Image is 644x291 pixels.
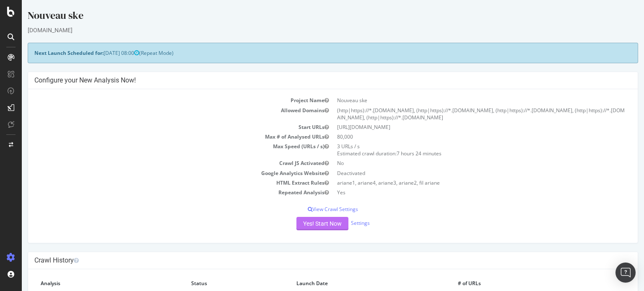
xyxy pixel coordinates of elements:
td: Google Analytics Website [13,168,311,178]
span: [DATE] 08:00 [82,49,117,57]
td: Deactivated [311,168,610,178]
td: (http|https)://*.[DOMAIN_NAME], (http|https)://*.[DOMAIN_NAME], (http|https)://*.[DOMAIN_NAME], (... [311,106,610,122]
td: Allowed Domains [13,106,311,122]
td: HTML Extract Rules [13,178,311,188]
span: 7 hours 24 minutes [375,150,420,157]
div: Open Intercom Messenger [615,263,636,283]
a: Settings [329,219,348,227]
td: Max Speed (URLs / s) [13,142,311,158]
td: Start URLs [13,122,311,132]
td: Nouveau ske [311,95,610,105]
div: [DOMAIN_NAME] [6,26,616,34]
td: Crawl JS Activated [13,158,311,168]
td: Repeated Analysis [13,188,311,197]
td: No [311,158,610,168]
td: 80,000 [311,132,610,142]
h4: Crawl History [13,256,610,265]
strong: Next Launch Scheduled for: [13,49,82,57]
td: Max # of Analysed URLs [13,132,311,142]
div: (Repeat Mode) [6,43,616,63]
td: Yes [311,188,610,197]
td: 3 URLs / s Estimated crawl duration: [311,142,610,158]
div: Nouveau ske [6,8,616,26]
h4: Configure your New Analysis Now! [13,76,610,85]
button: Yes! Start Now [275,217,327,230]
p: View Crawl Settings [13,206,610,213]
td: [URL][DOMAIN_NAME] [311,122,610,132]
td: ariane1, ariane4, ariane3, ariane2, fil ariane [311,178,610,188]
td: Project Name [13,95,311,105]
